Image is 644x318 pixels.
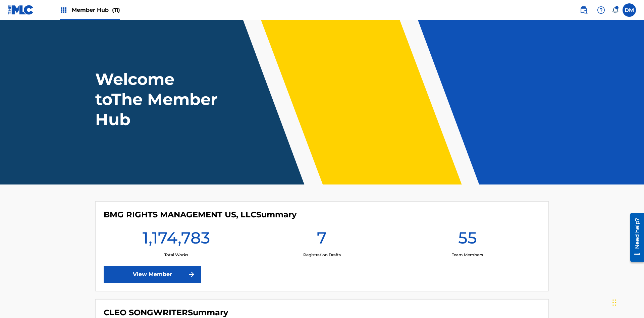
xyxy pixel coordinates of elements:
img: search [580,6,588,14]
p: Total Works [164,252,188,258]
h1: 1,174,783 [143,228,210,252]
a: Public Search [577,3,590,17]
h1: Welcome to The Member Hub [95,69,221,129]
h4: CLEO SONGWRITER [104,308,228,318]
img: MLC Logo [8,5,34,15]
img: Top Rightsholders [60,6,68,14]
h4: BMG RIGHTS MANAGEMENT US, LLC [104,210,297,220]
img: help [597,6,605,14]
div: Notifications [612,7,619,13]
div: User Menu [623,3,636,17]
img: f7272a7cc735f4ea7f67.svg [187,270,196,278]
div: Help [594,3,608,17]
span: Member Hub [72,6,120,14]
span: (11) [112,7,120,13]
a: View Member [104,266,201,283]
h1: 7 [317,228,327,252]
iframe: Chat Widget [610,286,644,318]
iframe: Resource Center [625,210,644,265]
div: Drag [612,293,616,313]
h1: 55 [458,228,477,252]
p: Registration Drafts [303,252,341,258]
p: Team Members [452,252,483,258]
